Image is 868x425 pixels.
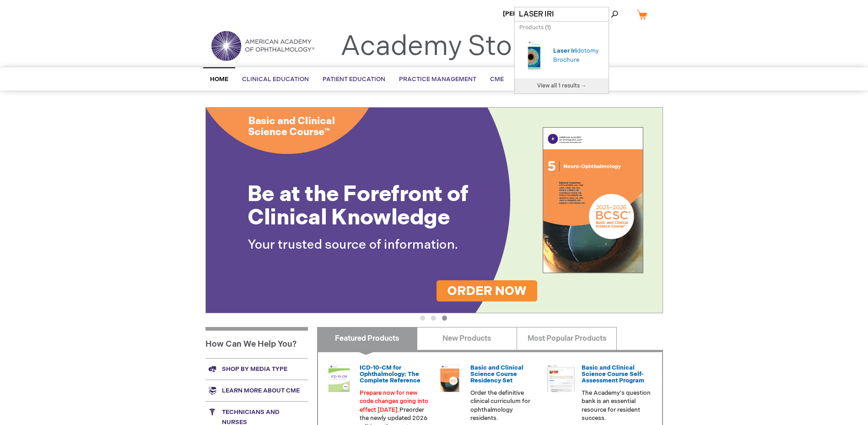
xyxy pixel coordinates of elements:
[205,380,308,401] a: Learn more about CME
[514,7,609,22] input: Name, # or keyword
[323,76,385,83] span: Patient Education
[242,76,309,83] span: Clinical Education
[515,34,609,78] ul: Search Autocomplete Result
[490,76,504,83] span: CME
[436,365,464,392] img: 02850963u_47.png
[545,24,551,31] span: ( )
[417,327,517,350] a: New Products
[205,327,308,358] h1: How Can We Help You?
[517,327,617,350] a: Most Popular Products
[325,365,353,392] img: 0120008u_42.png
[340,30,538,63] a: Academy Store
[587,5,622,23] span: Search
[317,327,417,350] a: Featured Products
[399,76,476,83] span: Practice Management
[537,82,587,89] span: View all 1 results →
[571,47,577,54] span: Iri
[582,364,644,385] a: Basic and Clinical Science Course Self-Assessment Program
[470,364,523,385] a: Basic and Clinical Science Course Residency Set
[420,316,425,321] button: 1 of 3
[582,389,651,423] p: The Academy's question bank is an essential resource for resident success.
[519,37,549,73] img: Laser Iridotomy Brochure
[210,76,228,83] span: Home
[553,47,570,54] span: Laser
[553,47,598,64] a: Laser Iridotomy Brochure
[360,389,428,414] font: Prepare now for new code changes going into effect [DATE].
[547,24,549,31] span: 1
[519,24,544,31] span: Products
[503,10,554,17] a: [PERSON_NAME]
[470,389,540,423] p: Order the definitive clinical curriculum for ophthalmology residents.
[547,365,575,392] img: bcscself_20.jpg
[519,37,553,76] a: Laser Iridotomy Brochure
[431,316,436,321] button: 2 of 3
[205,358,308,380] a: Shop by media type
[360,364,421,385] a: ICD-10-CM for Ophthalmology: The Complete Reference
[515,78,609,93] a: View all 1 results →
[442,316,447,321] button: 3 of 3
